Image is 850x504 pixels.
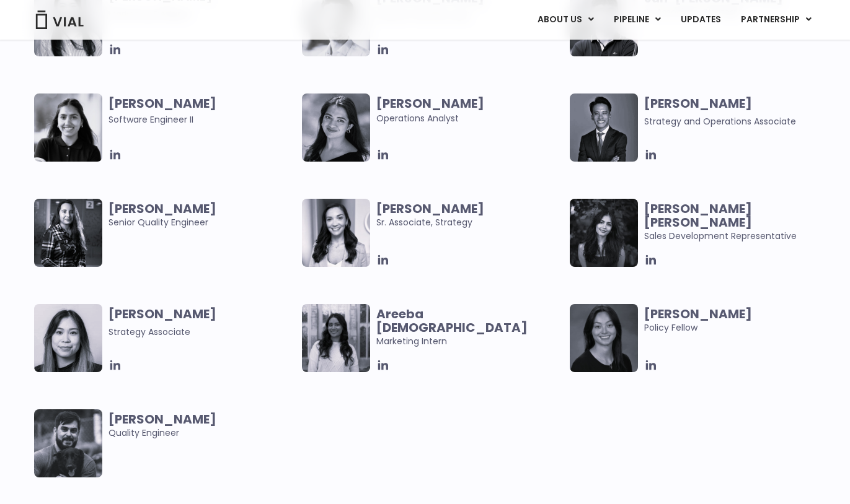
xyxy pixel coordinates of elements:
[376,202,564,229] span: Sr. Associate, Strategy
[108,202,296,229] span: Senior Quality Engineer
[604,9,670,30] a: PIPELINEMenu Toggle
[570,199,638,267] img: Smiling woman named Harman
[644,95,752,112] b: [PERSON_NAME]
[644,307,831,334] span: Policy Fellow
[302,93,370,162] img: Headshot of smiling woman named Sharicka
[671,9,730,30] a: UPDATES
[376,200,484,217] b: [PERSON_NAME]
[34,409,102,477] img: Man smiling posing for picture
[108,95,216,112] b: [PERSON_NAME]
[108,326,190,338] span: Strategy Associate
[376,307,564,348] span: Marketing Intern
[34,93,102,162] img: Image of smiling woman named Tanvi
[528,9,603,30] a: ABOUT USMenu Toggle
[376,97,564,125] span: Operations Analyst
[570,93,638,162] img: Headshot of smiling man named Urann
[302,304,370,372] img: Smiling woman named Areeba
[302,199,370,267] img: Smiling woman named Ana
[644,115,796,128] span: Strategy and Operations Associate
[108,113,193,126] span: Software Engineer II
[108,412,296,440] span: Quality Engineer
[644,202,831,243] span: Sales Development Representative
[731,9,821,30] a: PARTNERSHIPMenu Toggle
[108,200,216,217] b: [PERSON_NAME]
[376,305,528,336] b: Areeba [DEMOGRAPHIC_DATA]
[108,305,216,323] b: [PERSON_NAME]
[644,305,752,323] b: [PERSON_NAME]
[644,200,752,231] b: [PERSON_NAME] [PERSON_NAME]
[570,304,638,372] img: Smiling woman named Claudia
[34,304,102,372] img: Headshot of smiling woman named Vanessa
[108,411,216,428] b: [PERSON_NAME]
[376,95,484,112] b: [PERSON_NAME]
[35,11,84,29] img: Vial Logo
